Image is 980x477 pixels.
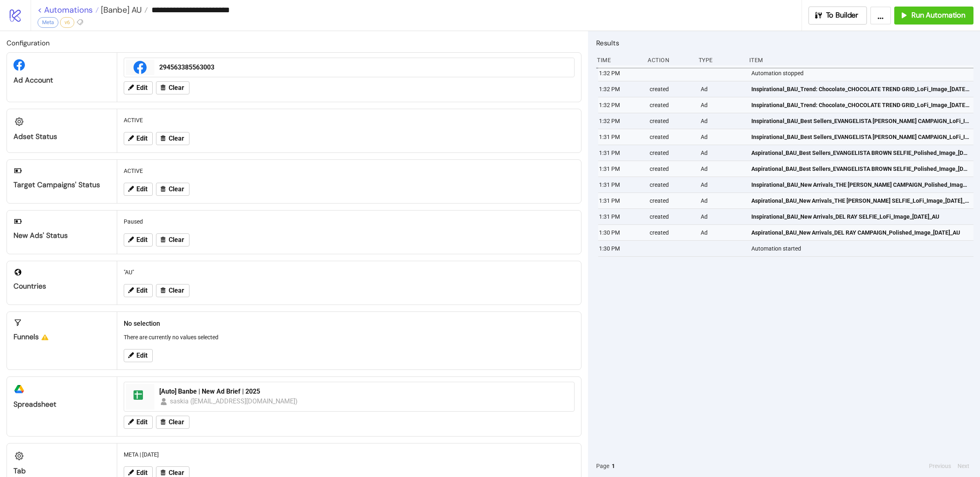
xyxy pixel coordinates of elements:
span: Edit [136,352,147,359]
button: Clear [156,183,189,196]
span: Clear [169,419,184,426]
div: Ad [700,129,745,145]
span: Inspirational_BAU_Best Sellers_EVANGELISTA [PERSON_NAME] CAMPAIGN_LoFi_Image_[DATE]_AU [751,116,970,125]
div: 1:31 PM [598,129,643,145]
div: Ad [700,113,745,129]
span: Inspirational_BAU_New Arrivals_THE [PERSON_NAME] CAMPAIGN_Polished_Image_[DATE]_AU [751,180,970,189]
button: To Builder [808,7,867,25]
div: created [649,209,694,224]
div: Funnels [13,332,110,342]
div: created [649,97,694,113]
span: Edit [136,419,147,426]
div: 1:32 PM [598,81,643,97]
span: Edit [136,84,147,92]
span: [Banbe] AU [99,4,142,15]
div: Ad [700,97,745,113]
h2: Configuration [7,38,581,48]
div: created [649,81,694,97]
div: 1:32 PM [598,65,643,81]
div: saskia ([EMAIL_ADDRESS][DOMAIN_NAME]) [170,396,298,406]
div: created [649,161,694,177]
a: < Automations [38,6,99,14]
div: [Auto] Banbe | New Ad Brief | 2025 [159,387,569,396]
a: Aspirational_BAU_Best Sellers_EVANGELISTA BROWN SELFIE_Polished_Image_[DATE]_AU [751,145,970,161]
button: 1 [609,461,617,470]
div: Ad [700,193,745,208]
span: Inspirational_BAU_New Arrivals_DEL RAY SELFIE_LoFi_Image_[DATE]_AU [751,212,939,221]
button: Edit [124,284,153,297]
div: ACTIVE [120,112,578,128]
div: ACTIVE [120,163,578,179]
div: created [649,145,694,161]
span: Edit [136,469,147,477]
span: Clear [169,135,184,142]
span: Edit [136,287,147,294]
button: Next [955,461,972,470]
span: Aspirational_BAU_Best Sellers_EVANGELISTA BROWN SELFIE_Polished_Image_[DATE]_AU [751,164,970,173]
a: Inspirational_BAU_Best Sellers_EVANGELISTA [PERSON_NAME] CAMPAIGN_LoFi_Image_[DATE]_AU [751,129,970,145]
span: Clear [169,236,184,244]
a: Inspirational_BAU_Best Sellers_EVANGELISTA [PERSON_NAME] CAMPAIGN_LoFi_Image_[DATE]_AU [751,113,970,129]
a: [Banbe] AU [99,6,148,14]
div: 294563385563003 [159,63,569,72]
button: Edit [124,81,153,94]
div: created [649,225,694,240]
span: Clear [169,469,184,477]
div: Automation stopped [751,65,976,81]
a: Inspirational_BAU_Trend: Chocolate_CHOCOLATE TREND GRID_LoFi_Image_[DATE]_AU [751,97,970,113]
span: Aspirational_BAU_Best Sellers_EVANGELISTA BROWN SELFIE_Polished_Image_[DATE]_AU [751,148,970,157]
div: 1:31 PM [598,177,643,193]
span: Clear [169,84,184,92]
div: Countries [13,282,110,291]
div: 1:31 PM [598,145,643,161]
div: created [649,129,694,145]
button: Previous [927,461,953,470]
div: created [649,113,694,129]
span: Inspirational_BAU_Trend: Chocolate_CHOCOLATE TREND GRID_LoFi_Image_[DATE]_AU [751,101,970,110]
div: Ad [700,209,745,224]
div: Ad [700,161,745,177]
span: Edit [136,236,147,244]
p: There are currently no values selected [124,333,575,342]
button: Edit [124,233,153,246]
a: Aspirational_BAU_New Arrivals_DEL RAY CAMPAIGN_Polished_Image_[DATE]_AU [751,225,970,240]
div: Tab [13,466,110,476]
div: Target Campaigns' Status [13,180,110,190]
button: Edit [124,349,153,362]
div: created [649,193,694,208]
span: Clear [169,287,184,294]
span: Aspirational_BAU_New Arrivals_THE [PERSON_NAME] SELFIE_LoFi_Image_[DATE]_AU [751,196,970,205]
button: Clear [156,284,189,297]
a: Inspirational_BAU_Trend: Chocolate_CHOCOLATE TREND GRID_LoFi_Image_[DATE]_AU [751,81,970,97]
button: Clear [156,81,189,94]
div: Ad Account [13,76,110,85]
span: Inspirational_BAU_Trend: Chocolate_CHOCOLATE TREND GRID_LoFi_Image_[DATE]_AU [751,85,970,94]
div: Ad [700,145,745,161]
a: Inspirational_BAU_New Arrivals_THE [PERSON_NAME] CAMPAIGN_Polished_Image_[DATE]_AU [751,177,970,193]
div: Meta [38,17,58,28]
div: "AU" [120,264,578,280]
div: v6 [60,17,74,28]
a: Inspirational_BAU_New Arrivals_DEL RAY SELFIE_LoFi_Image_[DATE]_AU [751,209,970,224]
div: Time [596,52,641,68]
span: Clear [169,186,184,193]
button: Run Automation [894,7,973,25]
span: To Builder [826,11,859,20]
h2: No selection [124,318,575,329]
button: ... [870,7,891,25]
div: Ad [700,81,745,97]
a: Aspirational_BAU_Best Sellers_EVANGELISTA BROWN SELFIE_Polished_Image_[DATE]_AU [751,161,970,177]
button: Edit [124,416,153,429]
button: Clear [156,132,189,145]
div: Paused [120,214,578,229]
h2: Results [596,38,973,48]
span: Edit [136,186,147,193]
div: 1:31 PM [598,161,643,177]
div: Adset Status [13,132,110,141]
button: Clear [156,416,189,429]
span: Edit [136,135,147,142]
div: Ad [700,177,745,193]
div: Spreadsheet [13,400,110,409]
div: Automation started [751,241,976,256]
div: META | [DATE] [120,447,578,462]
